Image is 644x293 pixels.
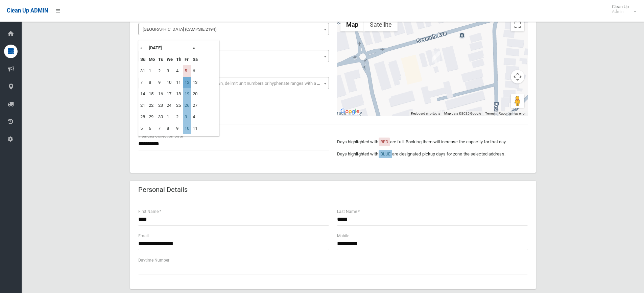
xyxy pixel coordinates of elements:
button: Toggle fullscreen view [511,18,524,31]
td: 25 [174,100,183,111]
span: Seventh Avenue (CAMPSIE 2194) [138,23,329,35]
td: 18 [174,88,183,100]
td: 30 [157,111,165,123]
td: 6 [191,65,199,77]
button: Show satellite imagery [364,18,398,31]
th: Tu [157,54,165,65]
th: Su [139,54,147,65]
td: 11 [191,123,199,134]
td: 27 [191,100,199,111]
button: Show street map [340,18,364,31]
td: 9 [157,77,165,88]
td: 22 [147,100,157,111]
td: 11 [174,77,183,88]
small: Admin [612,9,629,14]
div: 8 Seventh Avenue, CAMPSIE NSW 2194 [432,51,440,63]
p: Days highlighted with are full. Booking them will increase the capacity for that day. [337,138,528,146]
span: 8 [140,52,327,61]
th: Th [174,54,183,65]
button: Drag Pegman onto the map to open Street View [511,94,524,108]
th: Sa [191,54,199,65]
a: Report a map error [499,112,526,115]
th: [DATE] [147,42,191,54]
span: Clean Up [609,4,636,14]
td: 19 [183,88,191,100]
td: 9 [174,123,183,134]
th: « [139,42,147,54]
span: RED [380,139,388,144]
td: 13 [191,77,199,88]
a: Terms [485,112,495,115]
td: 29 [147,111,157,123]
td: 5 [183,65,191,77]
td: 28 [139,111,147,123]
span: BLUE [380,151,390,156]
td: 24 [165,100,174,111]
td: 4 [174,65,183,77]
span: Select the unit number from the dropdown, delimit unit numbers or hyphenate ranges with a comma [143,81,332,86]
td: 21 [139,100,147,111]
td: 5 [139,123,147,134]
td: 14 [139,88,147,100]
td: 10 [165,77,174,88]
span: 8 [138,50,329,62]
td: 1 [147,65,157,77]
td: 7 [139,77,147,88]
button: Keyboard shortcuts [411,111,440,116]
button: Map camera controls [511,70,524,83]
td: 2 [174,111,183,123]
td: 1 [165,111,174,123]
td: 31 [139,65,147,77]
header: Personal Details [130,183,196,196]
td: 10 [183,123,191,134]
td: 17 [165,88,174,100]
th: Fr [183,54,191,65]
span: Clean Up ADMIN [7,7,48,14]
td: 8 [165,123,174,134]
td: 3 [183,111,191,123]
th: » [191,42,199,54]
td: 8 [147,77,157,88]
td: 4 [191,111,199,123]
td: 2 [157,65,165,77]
td: 15 [147,88,157,100]
td: 3 [165,65,174,77]
img: Google [339,107,361,116]
a: Open this area in Google Maps (opens a new window) [339,107,361,116]
td: 16 [157,88,165,100]
p: Days highlighted with are designated pickup days for zone the selected address. [337,150,528,158]
td: 20 [191,88,199,100]
td: 6 [147,123,157,134]
td: 23 [157,100,165,111]
td: 26 [183,100,191,111]
th: Mo [147,54,157,65]
td: 12 [183,77,191,88]
span: Seventh Avenue (CAMPSIE 2194) [140,25,327,34]
td: 7 [157,123,165,134]
span: Map data ©2025 Google [444,112,481,115]
th: We [165,54,174,65]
